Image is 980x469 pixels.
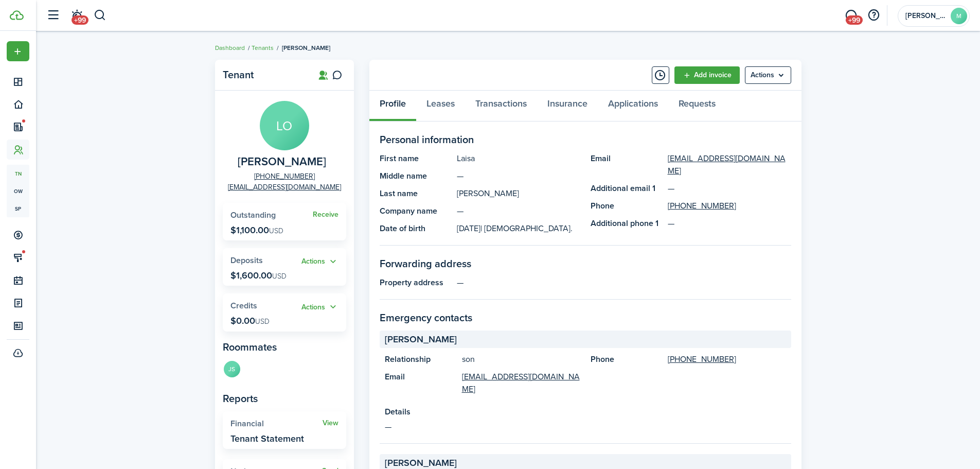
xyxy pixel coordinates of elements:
[230,225,283,235] p: $1,100.00
[10,10,24,20] img: TenantCloud
[238,155,326,168] span: Laisa Ortiz
[223,391,346,406] panel-main-subtitle: Reports
[380,132,791,147] panel-main-section-title: Personal information
[385,406,786,418] panel-main-title: Details
[7,165,29,182] a: tn
[745,66,791,84] button: Open menu
[301,301,338,313] button: Actions
[841,3,861,29] a: Messaging
[252,43,274,53] a: Tenants
[905,12,947,20] span: Monica
[224,361,240,377] avatar-text: JS
[230,316,270,326] p: $0.00
[223,339,346,355] panel-main-subtitle: Roommates
[323,419,338,427] a: View
[230,270,287,281] p: $1,600.00
[7,200,29,217] a: sp
[674,66,740,84] a: Add invoice
[846,15,863,25] span: +99
[385,333,457,346] span: [PERSON_NAME]
[94,7,106,24] button: Search
[255,316,270,327] span: USD
[380,276,452,289] panel-main-title: Property address
[380,187,452,200] panel-main-title: Last name
[313,211,338,219] a: Receive
[7,41,29,61] button: Open menu
[668,91,726,121] a: Requests
[228,182,341,193] a: [EMAIL_ADDRESS][DOMAIN_NAME]
[537,91,598,121] a: Insurance
[223,360,241,380] a: JS
[260,101,309,150] avatar-text: LO
[480,222,573,234] span: | [DEMOGRAPHIC_DATA].
[67,3,86,29] a: Notifications
[668,152,791,177] a: [EMAIL_ADDRESS][DOMAIN_NAME]
[230,300,257,311] span: Credits
[380,256,791,271] panel-main-section-title: Forwarding address
[380,205,452,217] panel-main-title: Company name
[385,421,786,433] panel-main-description: —
[215,43,245,53] a: Dashboard
[380,170,452,182] panel-main-title: Middle name
[462,371,580,395] a: [EMAIL_ADDRESS][DOMAIN_NAME]
[230,254,263,266] span: Deposits
[416,91,465,121] a: Leases
[457,187,580,200] panel-main-description: [PERSON_NAME]
[72,15,88,25] span: +99
[457,205,580,217] panel-main-description: —
[269,225,283,236] span: USD
[668,353,736,366] a: [PHONE_NUMBER]
[652,66,669,84] button: Timeline
[223,69,305,81] panel-main-title: Tenant
[598,91,668,121] a: Applications
[457,152,580,165] panel-main-description: Laisa
[457,276,791,289] panel-main-description: —
[385,353,457,366] panel-main-title: Relationship
[385,371,457,395] panel-main-title: Email
[380,222,452,235] panel-main-title: Date of birth
[380,310,791,325] panel-main-section-title: Emergency contacts
[230,209,276,221] span: Outstanding
[465,91,537,121] a: Transactions
[301,256,338,268] button: Open menu
[865,7,882,24] button: Open resource center
[457,222,580,235] panel-main-description: [DATE]
[230,433,304,444] widget-stats-description: Tenant Statement
[301,256,338,268] button: Actions
[282,43,330,53] span: [PERSON_NAME]
[230,419,323,428] widget-stats-title: Financial
[591,182,663,195] panel-main-title: Additional email 1
[301,301,338,313] button: Open menu
[272,271,287,282] span: USD
[254,171,315,182] a: [PHONE_NUMBER]
[462,353,580,366] panel-main-description: son
[7,182,29,200] a: ow
[43,6,63,25] button: Open sidebar
[380,152,452,165] panel-main-title: First name
[668,200,736,212] a: [PHONE_NUMBER]
[951,8,967,24] avatar-text: M
[745,66,791,84] menu-btn: Actions
[591,200,663,212] panel-main-title: Phone
[457,170,580,182] panel-main-description: —
[591,152,663,177] panel-main-title: Email
[591,217,663,230] panel-main-title: Additional phone 1
[591,353,663,366] panel-main-title: Phone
